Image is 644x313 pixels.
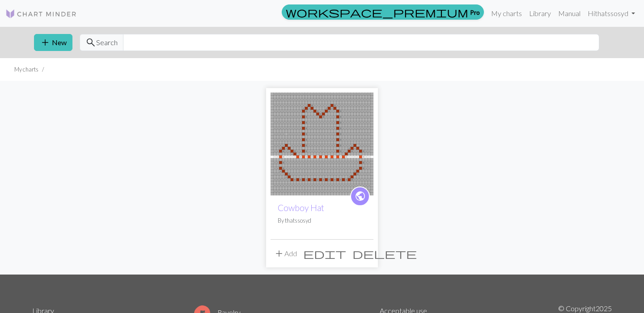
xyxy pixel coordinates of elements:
span: search [85,36,96,49]
a: public [350,186,370,206]
button: Add [271,245,300,262]
i: public [355,187,366,205]
a: Pro [282,4,484,20]
a: Hithatssosyd [584,4,639,22]
span: edit [303,247,346,260]
span: add [274,247,284,260]
span: workspace_premium [286,6,468,18]
a: Manual [555,4,584,22]
i: Edit [303,248,346,259]
button: New [34,34,72,51]
a: Cowboy Hat [271,139,373,147]
span: delete [352,247,417,260]
span: Search [96,37,118,48]
li: My charts [14,65,38,74]
a: Library [525,4,555,22]
a: My charts [487,4,525,22]
img: Cowboy Hat [271,93,373,195]
p: By thatssosyd [278,216,366,225]
button: Edit [300,245,349,262]
img: Logo [5,8,77,19]
button: Delete [349,245,420,262]
span: add [40,36,51,49]
a: Cowboy Hat [278,203,324,213]
span: public [355,189,366,203]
